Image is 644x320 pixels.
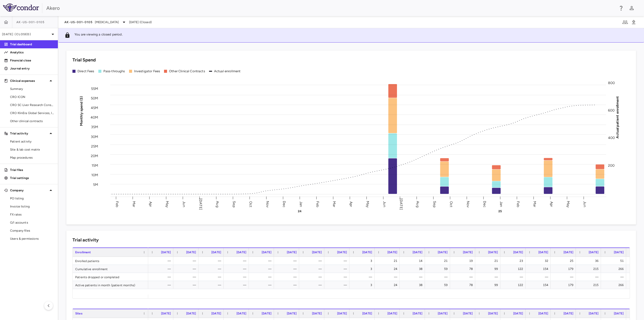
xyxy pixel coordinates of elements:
[3,4,39,12] img: logo-full-BYUhSk78.svg
[379,257,397,265] div: 21
[161,251,171,254] span: [DATE]
[379,273,397,281] div: —
[606,257,624,265] div: 51
[329,265,347,273] div: —
[382,201,387,207] text: Jun
[354,273,372,281] div: —
[516,201,520,207] text: Feb
[337,251,347,254] span: [DATE]
[203,265,221,273] div: —
[16,20,45,24] span: AK-US-001-0105
[278,257,297,265] div: —
[429,265,448,273] div: 59
[555,265,573,273] div: 179
[161,312,171,315] span: [DATE]
[332,201,336,207] text: Mar
[287,312,297,315] span: [DATE]
[10,196,54,201] span: PO listing
[337,312,347,315] span: [DATE]
[438,312,448,315] span: [DATE]
[608,108,615,113] tspan: 600
[232,201,236,207] text: Sep
[72,237,99,243] h6: Trial activity
[362,251,372,254] span: [DATE]
[91,115,98,120] tspan: 40M
[538,312,548,315] span: [DATE]
[178,257,196,265] div: —
[10,188,48,193] p: Company
[413,251,422,254] span: [DATE]
[298,209,302,213] text: 24
[455,273,473,281] div: —
[555,281,573,289] div: 179
[563,312,573,315] span: [DATE]
[379,265,397,273] div: 24
[466,201,470,207] text: Nov
[530,265,548,273] div: 154
[329,257,347,265] div: —
[606,273,624,281] div: —
[533,201,537,207] text: Mar
[429,273,448,281] div: —
[304,265,322,273] div: —
[513,312,523,315] span: [DATE]
[10,147,54,152] span: Site & lab cost matrix
[265,201,270,207] text: Nov
[228,265,246,273] div: —
[46,4,615,12] div: Akero
[132,201,136,207] text: Mar
[10,139,54,144] span: Patient activity
[148,201,153,207] text: Apr
[278,273,297,281] div: —
[153,265,171,273] div: —
[73,273,148,281] div: Patients dropped or completed
[404,265,422,273] div: 38
[103,69,125,74] div: Pass-throughs
[211,312,221,315] span: [DATE]
[299,201,303,207] text: Jan
[488,251,498,254] span: [DATE]
[10,236,54,241] span: Users & permissions
[404,257,422,265] div: 14
[253,273,271,281] div: —
[203,273,221,281] div: —
[329,273,347,281] div: —
[455,257,473,265] div: 19
[455,281,473,289] div: 78
[482,201,487,207] text: Dec
[480,281,498,289] div: 99
[555,273,573,281] div: —
[589,312,598,315] span: [DATE]
[282,201,286,207] text: Dec
[530,281,548,289] div: 154
[165,201,169,207] text: May
[566,201,570,207] text: May
[95,20,119,24] span: [MEDICAL_DATA]
[214,69,241,74] div: Actual enrollment
[91,106,98,110] tspan: 45M
[182,201,186,207] text: Jun
[416,201,420,207] text: Aug
[287,251,297,254] span: [DATE]
[262,312,271,315] span: [DATE]
[10,228,54,233] span: Company files
[505,281,523,289] div: 122
[549,201,554,207] text: Apr
[10,168,54,172] p: Trial files
[186,312,196,315] span: [DATE]
[178,281,196,289] div: —
[73,265,148,273] div: Cumulative enrollment
[91,154,98,158] tspan: 20M
[505,257,523,265] div: 23
[253,257,271,265] div: —
[236,251,246,254] span: [DATE]
[10,131,48,136] p: Trial activity
[555,257,573,265] div: 25
[615,96,620,138] tspan: Actual patient enrollment
[72,57,96,63] h6: Trial Spend
[312,312,322,315] span: [DATE]
[153,281,171,289] div: —
[10,42,54,47] p: Trial dashboard
[304,281,322,289] div: —
[606,281,624,289] div: 266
